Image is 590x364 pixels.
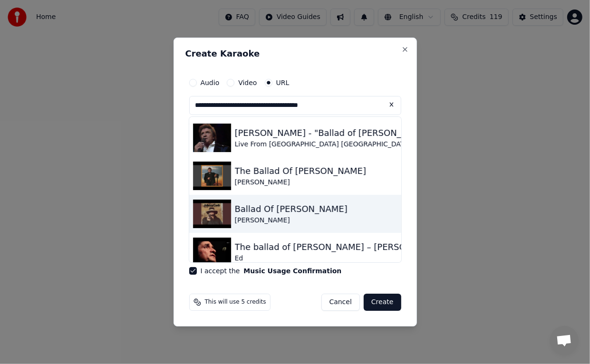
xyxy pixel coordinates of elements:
[364,294,401,311] button: Create
[235,164,367,178] div: The Ballad Of [PERSON_NAME]
[185,49,405,58] h2: Create Karaoke
[193,124,231,152] img: Johnny Cash - "Ballad of Barbara"
[201,268,342,274] label: I accept the
[193,238,231,266] img: The ballad of Barbara – Johnny Cash
[235,202,348,216] div: Ballad Of [PERSON_NAME]
[321,294,360,311] button: Cancel
[193,162,231,190] img: The Ballad Of Barbara
[235,178,367,187] div: [PERSON_NAME]
[276,79,290,86] label: URL
[235,126,434,140] div: [PERSON_NAME] - "Ballad of [PERSON_NAME]"
[238,79,257,86] label: Video
[205,298,266,306] span: This will use 5 credits
[235,140,434,149] div: Live From [GEOGRAPHIC_DATA] [GEOGRAPHIC_DATA]
[193,200,231,228] img: Ballad Of Barbara
[235,254,445,263] div: Ed
[243,268,341,274] button: I accept the
[235,240,445,254] div: The ballad of [PERSON_NAME] – [PERSON_NAME]
[235,216,348,225] div: [PERSON_NAME]
[201,79,220,86] label: Audio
